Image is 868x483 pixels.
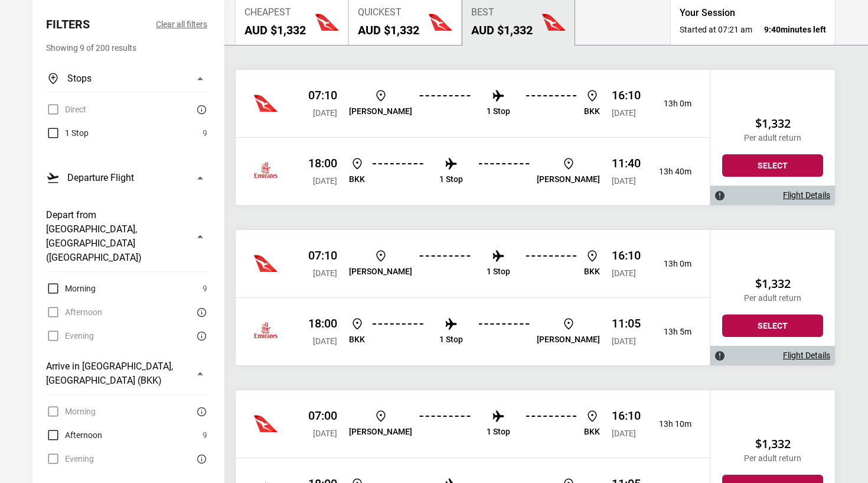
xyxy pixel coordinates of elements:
p: 11:40 [612,156,641,170]
span: Cheapest [244,7,306,18]
button: There are currently no flights matching this search criteria. Try removing some search filters. [193,329,207,343]
p: 16:10 [612,88,641,102]
p: [PERSON_NAME] [537,174,600,184]
a: Flight Details [783,351,830,361]
span: [DATE] [612,108,636,118]
span: [DATE] [313,336,337,346]
span: [DATE] [313,108,337,118]
button: Select [722,154,823,177]
h2: $1,332 [722,116,823,131]
h3: Arrive in [GEOGRAPHIC_DATA], [GEOGRAPHIC_DATA] (BKK) [46,359,186,388]
p: 13h 0m [650,99,691,109]
span: [DATE] [612,268,636,278]
label: 1 Stop [46,126,89,140]
h2: AUD $1,332 [471,23,533,37]
h2: AUD $1,332 [358,23,419,37]
button: Departure Flight [46,164,207,192]
p: 11:05 [612,316,641,330]
p: BKK [349,174,365,184]
button: There are currently no flights matching this search criteria. Try removing some search filters. [193,305,207,319]
label: Morning [46,281,96,296]
p: [PERSON_NAME] [349,427,412,437]
img: China Southern Airlines [254,412,278,436]
p: Per adult return [722,133,823,143]
div: Qantas 07:10 [DATE] [PERSON_NAME] 1 Stop BKK 16:10 [DATE] 13h 0mEmirates 18:00 [DATE] BKK 1 Stop ... [236,70,710,205]
span: [DATE] [313,268,337,278]
button: Arrive in [GEOGRAPHIC_DATA], [GEOGRAPHIC_DATA] (BKK) [46,352,207,395]
span: 9 [203,428,207,442]
p: Showing 9 of 200 results [46,41,207,55]
button: Depart from [GEOGRAPHIC_DATA], [GEOGRAPHIC_DATA] ([GEOGRAPHIC_DATA]) [46,201,207,272]
p: 1 Stop [487,267,510,277]
img: China Southern Airlines [254,252,278,275]
h2: AUD $1,332 [244,23,306,37]
strong: minutes left [764,24,826,35]
span: Started at 07:21 am [680,24,752,35]
span: 1 Stop [65,126,89,140]
h3: Departure Flight [67,171,134,185]
p: 13h 40m [650,167,691,177]
p: 18:00 [308,156,337,170]
p: [PERSON_NAME] [349,106,412,116]
div: Qantas 07:10 [DATE] [PERSON_NAME] 1 Stop BKK 16:10 [DATE] 13h 0mEmirates 18:00 [DATE] BKK 1 Stop ... [236,230,710,365]
p: 1 Stop [487,106,510,116]
p: BKK [584,267,600,277]
p: Per adult return [722,293,823,303]
button: Select [722,315,823,337]
h2: Filters [46,17,90,31]
img: China Southern Airlines [254,92,278,115]
button: Stops [46,64,207,93]
p: 07:10 [308,88,337,102]
span: Quickest [358,7,419,18]
p: 1 Stop [439,174,463,184]
h3: Depart from [GEOGRAPHIC_DATA], [GEOGRAPHIC_DATA] ([GEOGRAPHIC_DATA]) [46,208,186,265]
p: Per adult return [722,453,823,463]
span: [DATE] [612,429,636,438]
span: [DATE] [313,176,337,186]
span: Morning [65,281,96,296]
div: Flight Details [710,186,835,205]
p: 18:00 [308,316,337,330]
span: 9 [203,281,207,296]
p: BKK [584,106,600,116]
p: 1 Stop [439,335,463,345]
p: 13h 5m [650,327,691,337]
p: BKK [349,335,365,345]
p: 13h 0m [650,259,691,269]
button: There are currently no flights matching this search criteria. Try removing some search filters. [193,452,207,466]
p: 07:10 [308,248,337,262]
button: Clear all filters [156,17,207,31]
p: [PERSON_NAME] [537,335,600,345]
span: Best [471,7,533,18]
span: 9 [203,126,207,140]
label: Afternoon [46,428,102,442]
button: There are currently no flights matching this search criteria. Try removing some search filters. [193,404,207,419]
p: [PERSON_NAME] [349,267,412,277]
span: Afternoon [65,428,102,442]
img: China Southern Airlines [254,160,278,183]
button: There are currently no flights matching this search criteria. Try removing some search filters. [193,102,207,116]
p: BKK [584,427,600,437]
img: China Southern Airlines [254,320,278,343]
h3: Your Session [680,7,826,19]
a: Flight Details [783,190,830,200]
h2: $1,332 [722,437,823,451]
span: [DATE] [612,176,636,186]
p: 16:10 [612,248,641,262]
p: 1 Stop [487,427,510,437]
h3: Stops [67,72,92,86]
span: 9:40 [764,25,781,34]
p: 13h 10m [650,419,691,429]
span: [DATE] [612,336,636,346]
p: 16:10 [612,409,641,423]
h2: $1,332 [722,277,823,291]
span: [DATE] [313,429,337,438]
div: Flight Details [710,346,835,365]
p: 07:00 [308,409,337,423]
